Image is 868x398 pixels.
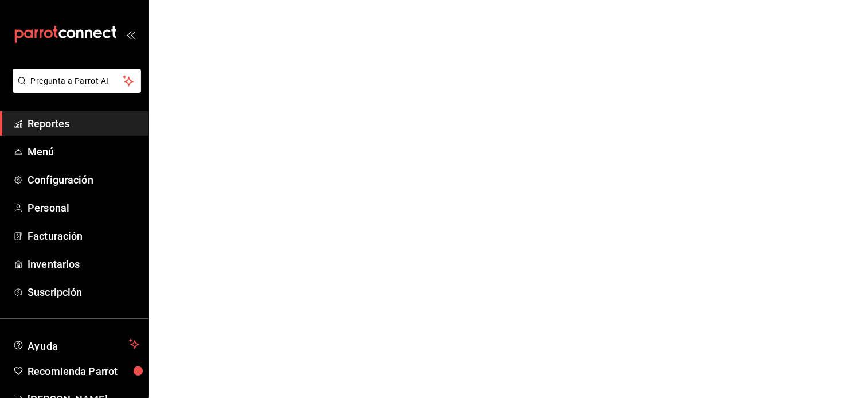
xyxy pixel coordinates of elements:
span: Pregunta a Parrot AI [31,75,123,87]
font: Configuración [28,174,93,186]
font: Personal [28,202,69,214]
button: open_drawer_menu [126,30,135,39]
font: Recomienda Parrot [28,365,118,377]
font: Suscripción [28,286,82,298]
span: Ayuda [28,337,124,351]
font: Facturación [28,230,83,242]
button: Pregunta a Parrot AI [13,69,141,93]
font: Reportes [28,118,69,130]
a: Pregunta a Parrot AI [8,83,141,95]
font: Menú [28,146,54,158]
font: Inventarios [28,258,80,270]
